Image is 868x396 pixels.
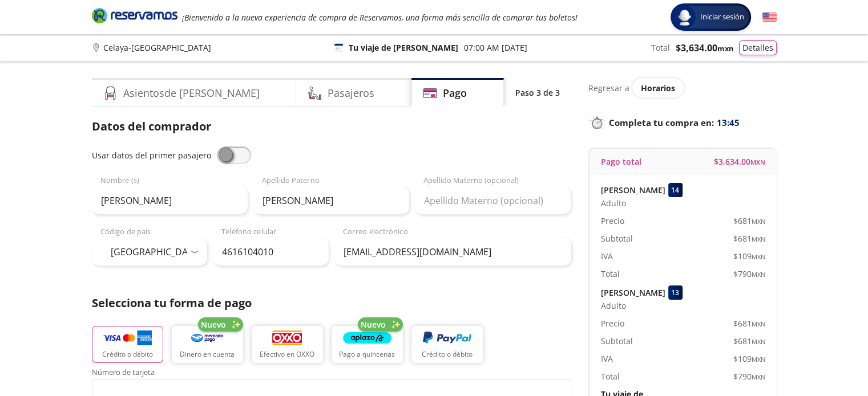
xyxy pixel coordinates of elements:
[601,156,641,168] p: Pago total
[601,250,613,262] p: IVA
[601,353,613,365] p: IVA
[601,335,633,347] p: Subtotal
[98,248,107,255] img: MX
[601,184,665,196] p: [PERSON_NAME]
[103,42,211,54] p: Celaya - [GEOGRAPHIC_DATA]
[172,326,243,363] button: Dinero en cuenta
[733,215,765,227] span: $ 681
[762,10,777,25] button: English
[464,42,527,54] p: 07:00 AM [DATE]
[733,335,765,347] span: $ 681
[668,285,683,300] div: 13
[752,235,765,243] small: MXN
[92,7,177,24] i: Brand Logo
[92,7,177,27] a: Brand Logo
[361,319,386,330] span: Nuevo
[750,158,765,166] small: MXN
[641,83,675,93] span: Horarios
[588,82,629,94] p: Regresar a
[752,252,765,261] small: MXN
[332,326,403,363] button: Pago a quincenas
[422,349,473,360] p: Crédito o débito
[253,186,409,215] input: Apellido Paterno
[668,183,683,197] div: 14
[601,232,633,244] p: Subtotal
[339,349,395,360] p: Pago a quincenas
[601,197,626,209] span: Adulto
[651,42,670,54] p: Total
[696,11,749,23] span: Iniciar sesión
[515,87,560,99] p: Paso 3 de 3
[92,118,571,135] p: Datos del comprador
[415,186,571,215] input: Apellido Materno (opcional)
[601,287,665,299] p: [PERSON_NAME]
[588,78,777,97] div: Regresar a ver horarios
[733,370,765,382] span: $ 790
[733,268,765,280] span: $ 790
[676,41,733,55] span: $ 3,634.00
[411,326,483,363] button: Crédito o débito
[92,150,211,161] span: Usar datos del primer pasajero
[102,349,153,360] p: Crédito o débito
[92,369,571,379] span: Número de tarjeta
[752,373,765,381] small: MXN
[349,42,458,54] p: Tu viaje de [PERSON_NAME]
[601,300,626,312] span: Adulto
[733,317,765,329] span: $ 681
[601,268,620,280] p: Total
[601,370,620,382] p: Total
[733,232,765,244] span: $ 681
[752,337,765,346] small: MXN
[180,349,235,360] p: Dinero en cuenta
[201,319,226,330] span: Nuevo
[717,43,733,54] small: MXN
[92,326,163,363] button: Crédito o débito
[588,115,777,130] p: Completa tu compra en :
[328,85,374,101] h4: Pasajeros
[752,217,765,226] small: MXN
[260,349,314,360] p: Efectivo en OXXO
[92,295,571,312] p: Selecciona tu forma de pago
[752,320,765,328] small: MXN
[601,215,624,227] p: Precio
[733,250,765,262] span: $ 109
[92,186,248,215] input: Nombre (s)
[123,85,260,101] h4: Asientos de [PERSON_NAME]
[739,40,777,55] button: Detalles
[733,353,765,365] span: $ 109
[252,326,323,363] button: Efectivo en OXXO
[802,330,857,385] iframe: Messagebird Livechat Widget
[714,156,765,168] span: $ 3,634.00
[213,238,329,266] input: Teléfono celular
[717,116,740,129] span: 13:45
[182,12,578,23] em: ¡Bienvenido a la nueva experiencia de compra de Reservamos, una forma más sencilla de comprar tus...
[752,270,765,279] small: MXN
[443,85,467,101] h4: Pago
[601,317,624,329] p: Precio
[752,355,765,364] small: MXN
[334,238,571,266] input: Correo electrónico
